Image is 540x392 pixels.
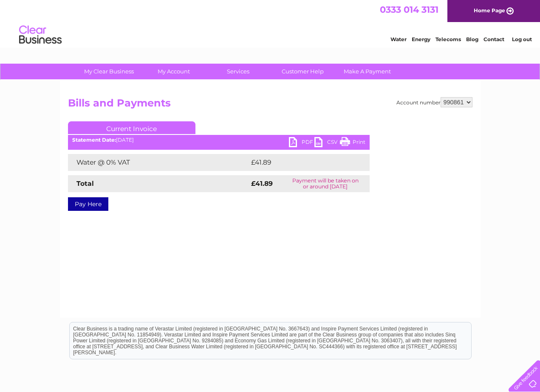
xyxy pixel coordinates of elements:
[76,179,94,188] strong: Total
[512,36,532,42] a: Log out
[466,36,478,42] a: Blog
[390,36,407,42] a: Water
[19,22,62,48] img: logo.png
[380,4,438,15] a: 0333 014 3131
[289,137,314,149] a: PDF
[396,97,472,107] div: Account number
[249,154,352,171] td: £41.89
[72,137,116,143] b: Statement Date:
[68,97,472,113] h2: Bills and Payments
[68,137,370,143] div: [DATE]
[203,64,273,79] a: Services
[314,137,340,149] a: CSV
[281,175,370,192] td: Payment will be taken on or around [DATE]
[268,64,338,79] a: Customer Help
[332,64,402,79] a: Make A Payment
[340,137,365,149] a: Print
[70,5,471,41] div: Clear Business is a trading name of Verastar Limited (registered in [GEOGRAPHIC_DATA] No. 3667643...
[483,36,504,42] a: Contact
[435,36,461,42] a: Telecoms
[139,64,209,79] a: My Account
[68,121,195,134] a: Current Invoice
[412,36,430,42] a: Energy
[68,154,249,171] td: Water @ 0% VAT
[74,64,144,79] a: My Clear Business
[251,179,273,188] strong: £41.89
[68,197,108,211] a: Pay Here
